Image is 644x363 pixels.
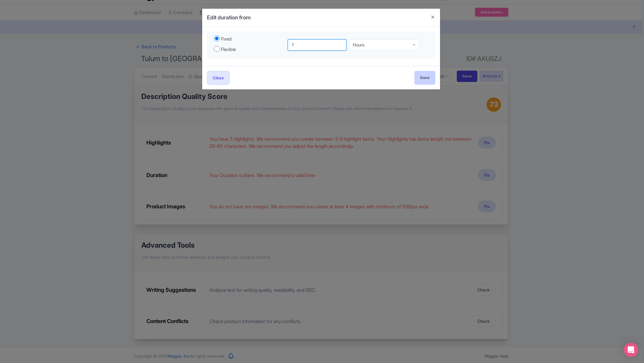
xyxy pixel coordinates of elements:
div: Flexible [221,46,236,53]
div: Open Intercom Messenger [624,343,638,357]
input: Save [414,71,435,84]
input: Fixed [214,35,220,41]
input: Flexible [214,46,220,52]
div: Fixed [221,36,232,43]
div: Hours [353,42,364,48]
button: Close [426,9,440,26]
button: Close [207,71,230,84]
h4: Edit duration from [207,13,251,21]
